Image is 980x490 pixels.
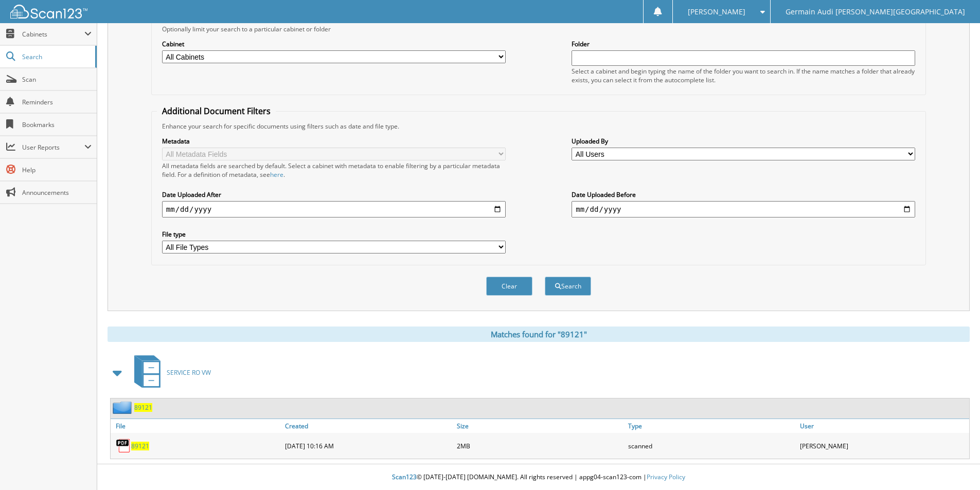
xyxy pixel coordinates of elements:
[22,98,92,106] span: Reminders
[572,67,915,84] div: Select a cabinet and begin typing the name of the folder you want to search in. If the name match...
[22,30,84,39] span: Cabinets
[545,277,591,296] button: Search
[454,419,626,433] a: Size
[797,419,969,433] a: User
[626,419,797,433] a: Type
[572,201,915,217] input: end
[162,161,506,179] div: All metadata fields are searched by default. Select a cabinet with metadata to enable filtering b...
[108,326,970,342] div: Matches found for "89121"
[131,442,149,450] a: 89121
[167,368,211,377] span: SERVICE RO VW
[22,143,84,152] span: User Reports
[572,137,915,146] label: Uploaded By
[162,230,506,239] label: File type
[157,122,920,131] div: Enhance your search for specific documents using filters such as date and file type.
[572,40,915,48] label: Folder
[162,137,506,146] label: Metadata
[572,190,915,199] label: Date Uploaded Before
[797,435,969,456] div: [PERSON_NAME]
[162,201,506,217] input: start
[486,277,532,296] button: Clear
[162,40,506,48] label: Cabinet
[454,435,626,456] div: 2MB
[116,438,131,453] img: PDF.png
[113,401,134,414] img: folder2.png
[282,435,454,456] div: [DATE] 10:16 AM
[97,465,980,490] div: © [DATE]-[DATE] [DOMAIN_NAME]. All rights reserved | appg04-scan123-com |
[786,9,965,15] span: Germain Audi [PERSON_NAME][GEOGRAPHIC_DATA]
[929,441,980,490] iframe: Chat Widget
[157,105,276,117] legend: Additional Document Filters
[392,473,417,481] span: Scan123
[162,190,506,199] label: Date Uploaded After
[688,9,745,15] span: [PERSON_NAME]
[282,419,454,433] a: Created
[647,473,685,481] a: Privacy Policy
[157,25,920,33] div: Optionally limit your search to a particular cabinet or folder
[626,435,797,456] div: scanned
[10,5,87,19] img: scan123-logo-white.svg
[111,419,282,433] a: File
[22,52,90,61] span: Search
[22,188,92,197] span: Announcements
[128,352,211,393] a: SERVICE RO VW
[22,120,92,129] span: Bookmarks
[22,166,92,174] span: Help
[134,403,152,412] a: 89121
[270,170,283,179] a: here
[22,75,92,84] span: Scan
